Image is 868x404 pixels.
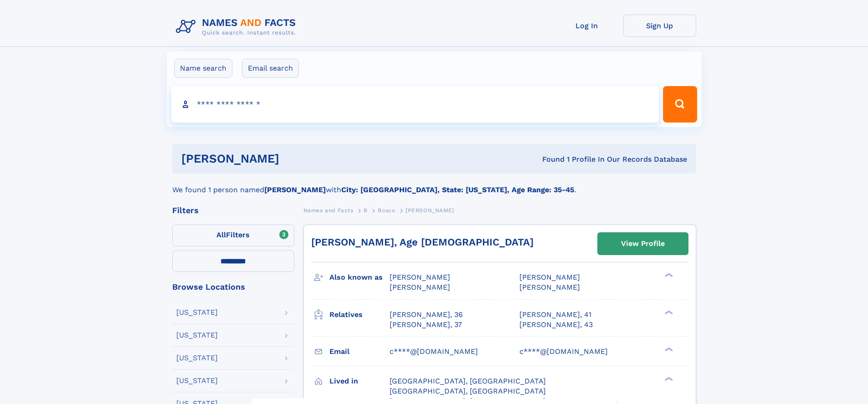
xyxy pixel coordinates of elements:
[264,185,326,194] b: [PERSON_NAME]
[329,373,390,389] h3: Lived in
[390,320,462,330] a: [PERSON_NAME], 37
[176,354,218,362] div: [US_STATE]
[341,185,574,194] b: City: [GEOGRAPHIC_DATA], State: [US_STATE], Age Range: 35-45
[550,15,623,37] a: Log In
[406,207,454,214] span: [PERSON_NAME]
[663,346,673,352] div: ❯
[390,273,450,281] span: [PERSON_NAME]
[242,59,299,78] label: Email search
[364,205,368,216] a: B
[519,273,580,281] span: [PERSON_NAME]
[519,320,593,330] a: [PERSON_NAME], 43
[663,272,673,278] div: ❯
[663,86,697,123] button: Search Button
[390,377,546,385] span: [GEOGRAPHIC_DATA], [GEOGRAPHIC_DATA]
[621,233,665,254] div: View Profile
[176,332,218,339] div: [US_STATE]
[329,344,390,359] h3: Email
[378,207,395,214] span: Bosco
[598,233,688,255] a: View Profile
[663,309,673,315] div: ❯
[519,283,580,291] span: [PERSON_NAME]
[303,205,354,216] a: Names and Facts
[172,15,303,39] img: Logo Names and Facts
[181,153,411,164] h1: [PERSON_NAME]
[378,205,395,216] a: Bosco
[172,174,696,195] div: We found 1 person named with .
[176,377,218,384] div: [US_STATE]
[390,283,450,291] span: [PERSON_NAME]
[172,206,294,215] div: Filters
[174,59,232,78] label: Name search
[172,225,294,246] label: Filters
[364,207,368,214] span: B
[172,283,294,291] div: Browse Locations
[390,310,463,320] a: [PERSON_NAME], 36
[663,376,673,382] div: ❯
[329,307,390,322] h3: Relatives
[411,154,687,164] div: Found 1 Profile In Our Records Database
[623,15,696,37] a: Sign Up
[390,387,546,395] span: [GEOGRAPHIC_DATA], [GEOGRAPHIC_DATA]
[329,270,390,285] h3: Also known as
[519,310,591,320] a: [PERSON_NAME], 41
[216,230,226,239] span: All
[311,236,534,248] a: [PERSON_NAME], Age [DEMOGRAPHIC_DATA]
[171,86,659,123] input: search input
[176,309,218,316] div: [US_STATE]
